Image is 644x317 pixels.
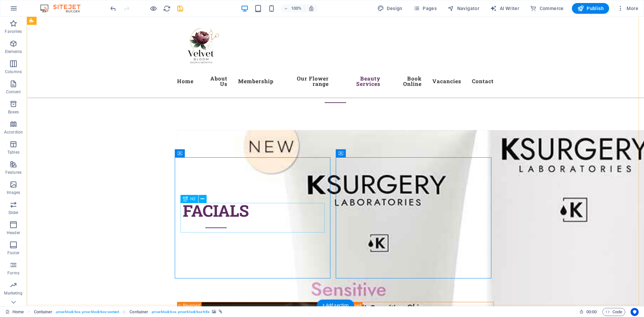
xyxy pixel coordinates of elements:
span: : [591,309,592,314]
button: More [614,3,641,14]
span: . price-block-box .price-block-box-title [151,308,209,316]
a: Click to cancel selection. Double-click to open Pages [5,308,24,316]
p: Features [5,170,21,175]
span: Publish [577,5,604,12]
p: Marketing [4,290,22,296]
span: 00 00 [586,308,597,316]
i: Undo: Duplicate elements (Ctrl+Z) [109,5,117,12]
button: reload [163,4,171,12]
p: Forms [7,270,19,276]
button: AI Writer [487,3,522,14]
div: Design (Ctrl+Alt+Y) [375,3,405,14]
span: Pages [413,5,437,12]
button: Pages [411,3,439,14]
p: Images [7,190,20,195]
p: Slider [8,210,19,215]
p: Content [6,89,21,95]
div: + Add section [317,300,354,311]
button: Commerce [527,3,567,14]
button: Click here to leave preview mode and continue editing [149,4,157,12]
span: Design [377,5,402,12]
p: Boxes [8,109,19,115]
span: Code [605,308,622,316]
i: Reload page [163,5,171,12]
p: Footer [7,250,19,256]
span: Click to select. Double-click to edit [34,308,53,316]
span: H2 [191,197,196,201]
button: Usercentrics [631,308,639,316]
button: Code [602,308,625,316]
span: More [617,5,638,12]
button: Design [375,3,405,14]
p: Favorites [5,29,22,34]
p: Elements [5,49,22,54]
p: Accordion [4,129,23,135]
img: Editor Logo [39,4,89,12]
button: undo [109,4,117,12]
span: . price-block-box .price-block-box-content [55,308,119,316]
p: Tables [7,150,19,155]
p: Header [7,230,20,235]
nav: breadcrumb [34,308,222,316]
span: Navigator [447,5,479,12]
i: This element is linked [219,310,222,314]
button: Navigator [445,3,482,14]
button: save [176,4,184,12]
h6: 100% [291,4,302,12]
p: Columns [5,69,22,74]
i: Save (Ctrl+S) [176,5,184,12]
h6: Session time [579,308,597,316]
span: AI Writer [490,5,519,12]
span: Click to select. Double-click to edit [129,308,148,316]
i: This element contains a background [212,310,216,314]
span: Commerce [530,5,564,12]
button: Publish [572,3,609,14]
button: 100% [281,4,305,12]
i: On resize automatically adjust zoom level to fit chosen device. [308,5,314,11]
